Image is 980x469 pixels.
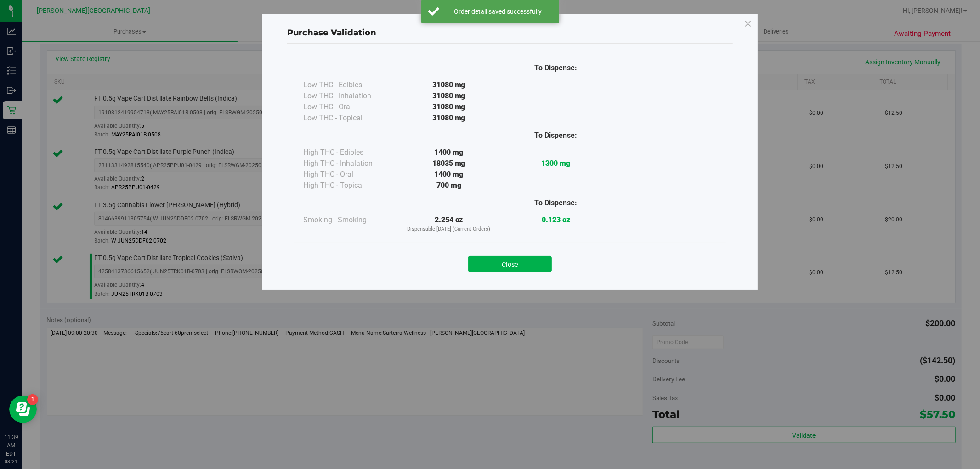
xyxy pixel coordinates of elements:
div: Low THC - Edibles [303,79,395,90]
p: Dispensable [DATE] (Current Orders) [395,226,502,233]
div: To Dispense: [502,62,609,73]
div: 31080 mg [395,113,502,124]
div: 31080 mg [395,90,502,102]
div: High THC - Topical [303,180,395,191]
div: Order detail saved successfully [444,7,552,16]
span: Purchase Validation [287,28,376,38]
div: Low THC - Oral [303,102,395,113]
div: High THC - Edibles [303,147,395,158]
iframe: Resource center unread badge [27,394,38,405]
div: 31080 mg [395,102,502,113]
div: To Dispense: [502,198,609,209]
button: Close [468,256,552,272]
strong: 1300 mg [541,159,570,168]
div: 1400 mg [395,169,502,180]
div: 18035 mg [395,158,502,169]
div: Low THC - Topical [303,113,395,124]
iframe: Resource center [9,396,37,423]
div: Low THC - Inhalation [303,90,395,102]
div: To Dispense: [502,130,609,141]
div: Smoking - Smoking [303,215,395,226]
strong: 0.123 oz [542,215,570,224]
div: High THC - Oral [303,169,395,180]
div: 31080 mg [395,79,502,90]
div: 2.254 oz [395,215,502,233]
div: 700 mg [395,180,502,191]
div: High THC - Inhalation [303,158,395,169]
div: 1400 mg [395,147,502,158]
